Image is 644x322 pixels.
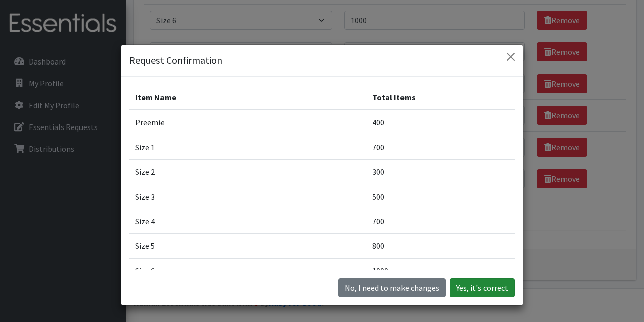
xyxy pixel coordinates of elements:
[129,110,366,135] td: Preemie
[366,209,515,233] td: 700
[129,53,222,68] h5: Request Confirmation
[366,233,515,258] td: 800
[129,233,366,258] td: Size 5
[366,110,515,135] td: 400
[450,278,515,297] button: Yes, it's correct
[366,135,515,159] td: 700
[129,159,366,184] td: Size 2
[503,49,519,65] button: Close
[366,159,515,184] td: 300
[129,85,366,110] th: Item Name
[129,258,366,283] td: Size 6
[129,184,366,209] td: Size 3
[366,258,515,283] td: 1000
[338,278,446,297] button: No I need to make changes
[366,85,515,110] th: Total Items
[129,135,366,159] td: Size 1
[366,184,515,209] td: 500
[129,209,366,233] td: Size 4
